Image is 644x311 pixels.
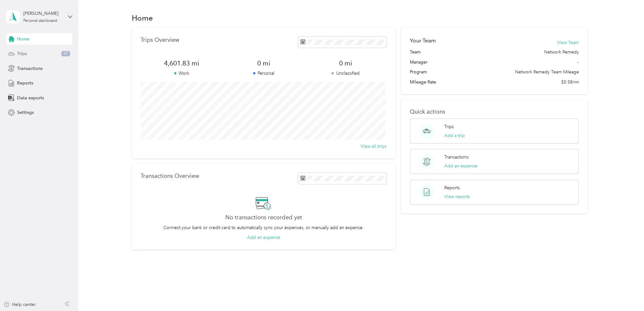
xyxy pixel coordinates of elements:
[361,143,386,150] button: View all trips
[561,79,579,85] span: $0.58/mi
[444,163,477,169] button: Add an expense
[444,193,470,200] button: View reports
[17,65,43,72] span: Transactions
[17,36,29,42] span: Home
[305,70,386,77] p: Unclassified
[410,49,421,55] span: Team
[544,49,579,55] span: Network Remedy
[410,59,428,65] span: Manager
[141,59,222,68] span: 4,601.83 mi
[444,184,460,191] p: Reports
[444,132,465,139] button: Add a trip
[247,234,280,241] button: Add an expense
[132,15,153,21] h1: Home
[609,276,644,311] iframe: Everlance-gr Chat Button Frame
[444,154,469,160] p: Transactions
[515,69,579,75] span: Network Remedy Team Mileage
[17,50,27,57] span: Trips
[17,109,34,116] span: Settings
[410,79,436,85] span: Mileage Rate
[577,59,579,65] span: -
[23,19,57,23] div: Personal dashboard
[410,109,579,115] p: Quick actions
[225,214,302,221] h2: No transactions recorded yet
[410,37,436,45] h2: Your Team
[410,69,427,75] span: Program
[17,95,44,101] span: Data exports
[141,173,199,179] p: Transactions Overview
[141,70,222,77] p: Work
[61,51,70,57] span: 47
[17,80,33,86] span: Reports
[557,39,579,46] button: View Team
[444,123,454,130] p: Trips
[222,70,304,77] p: Personal
[3,301,36,308] button: Help center
[23,10,63,17] div: [PERSON_NAME]
[141,37,179,43] p: Trips Overview
[222,59,304,68] span: 0 mi
[163,224,364,231] p: Connect your bank or credit card to automatically sync your expenses, or manually add an expense.
[305,59,386,68] span: 0 mi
